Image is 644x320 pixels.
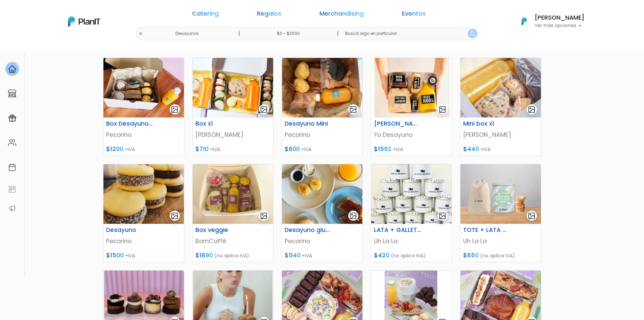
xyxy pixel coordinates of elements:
[517,14,532,29] img: PlanIt Logo
[192,164,273,262] a: gallery-light Box veggie BomCaffé $1890 (no aplica IVA)
[281,120,336,127] h6: Desayuno Mini
[460,164,541,262] a: gallery-light TOTE + LATA + GALLETITAS Uh La La $650 (no aplica IVA)
[402,11,426,19] a: Eventos
[281,227,336,234] h6: Desayuno gluten free
[282,164,362,224] img: thumb_Captura_de_pantalla_2024-02-28_123917.jpg
[337,29,339,38] p: |
[103,164,184,224] img: thumb_Captura_de_pantalla_2023-01-30_151800.jpg
[285,130,360,139] p: Pecorino
[371,58,452,156] a: gallery-light [PERSON_NAME] Yo Desayuno $1592 +IVA
[391,252,426,259] span: (no aplica IVA)
[282,164,363,262] a: gallery-light Desayuno gluten free Pecorino $1140 +IVA
[102,227,158,234] h6: Desayuno
[191,227,247,234] h6: Box veggie
[192,11,219,19] a: Catering
[459,227,515,234] h6: TOTE + LATA + GALLETITAS
[68,16,100,27] img: PlanIt Logo
[534,23,585,28] p: Ver más opciones
[191,120,247,127] h6: Box x1
[195,251,213,259] span: $1890
[103,58,184,118] img: thumb_box_2.png
[513,13,585,30] button: PlanIt Logo [PERSON_NAME] Ver más opciones
[106,251,124,259] span: $1500
[8,89,16,98] img: marketplace-4ceaa7011d94191e9ded77b95e3339b90024bf715f7c57f8cf31f2d8c509eaba.svg
[460,58,541,156] a: gallery-light Mini box x1 [PERSON_NAME] $440 +IVA
[8,65,16,73] img: home-e721727adea9d79c4d83392d1f703f7f8bce08238fde08b1acbfd93340b81755.svg
[374,251,389,259] span: $420
[438,212,446,220] img: gallery-light
[35,6,97,20] div: ¿Necesitás ayuda?
[195,145,209,153] span: $710
[302,252,312,259] span: +IVA
[480,146,491,153] span: +IVA
[528,212,535,220] img: gallery-light
[301,146,311,153] span: +IVA
[125,252,135,259] span: +IVA
[282,58,363,156] a: gallery-light Desayuno Mini Pecorino $600 +IVA
[260,212,268,220] img: gallery-light
[460,58,541,118] img: thumb_EB136D83-624B-4E5B-863E-8E8D14AEC6BF.jpeg
[238,29,240,38] p: |
[103,58,184,156] a: gallery-light Box Desayuno/Merienda Pecorino $1200 +IVA
[195,130,270,139] p: [PERSON_NAME]
[463,237,538,246] p: Uh La La
[319,11,364,19] a: Merchandising
[340,27,478,40] input: Buscá algo en particular..
[528,106,535,113] img: gallery-light
[171,106,178,113] img: gallery-light
[463,145,479,153] span: $440
[257,11,281,19] a: Regalos
[371,58,452,118] img: thumb_ff72ebd5-a149-4c47-a75f-e33ab418254d.jpg
[106,145,123,153] span: $1200
[102,120,158,127] h6: Box Desayuno/Merienda
[125,146,135,153] span: +IVA
[192,58,273,156] a: gallery-light Box x1 [PERSON_NAME] $710 +IVA
[285,145,300,153] span: $600
[480,252,515,259] span: (no aplica IVA)
[374,130,449,139] p: Yo Desayuno
[103,164,184,262] a: gallery-light Desayuno Pecorino $1500 +IVA
[8,163,16,171] img: calendar-87d922413cdce8b2cf7b7f5f62616a5cf9e4887200fb71536465627b3292af00.svg
[371,164,452,224] img: thumb_7512FCFC-B374-42E2-9952-2AAB46D733C3_1_201_a.jpeg
[374,237,449,246] p: Uh La La
[374,145,391,153] span: $1592
[285,237,360,246] p: Pecorino
[534,15,585,21] h6: [PERSON_NAME]
[171,212,178,220] img: gallery-light
[8,114,16,122] img: campaigns-02234683943229c281be62815700db0a1741e53638e28bf9629b52c665b00959.svg
[371,164,452,262] a: gallery-light LATA + GALLETITAS Uh La La $420 (no aplica IVA)
[8,204,16,212] img: partners-52edf745621dab592f3b2c58e3bca9d71375a7ef29c3b500c9f145b62cc070d4.svg
[193,164,273,224] img: thumb_0B3708EB-DA14-488F-8E8F-760CD35B4110.jpeg
[106,130,181,139] p: Pecorino
[260,106,268,113] img: gallery-light
[460,164,541,224] img: thumb_image__copia___copia_-Photoroom__2_.jpg
[195,237,270,246] p: BomCaffé
[282,58,362,118] img: thumb_pecorino.png
[349,212,357,220] img: gallery-light
[193,58,273,118] img: thumb_Desayuno_Samsung_-_Filipa_5.jpeg
[349,106,357,113] img: gallery-light
[438,106,446,113] img: gallery-light
[106,237,181,246] p: Pecorino
[470,31,475,36] img: search_button-432b6d5273f82d61273b3651a40e1bd1b912527efae98b1b7a1b2c0702e16a8d.svg
[459,120,515,127] h6: Mini box x1
[393,146,403,153] span: +IVA
[463,251,479,259] span: $650
[8,138,16,147] img: people-662611757002400ad9ed0e3c099ab2801c6687ba6c219adb57efc949bc21e19d.svg
[214,252,249,259] span: (no aplica IVA)
[370,227,425,234] h6: LATA + GALLETITAS
[210,146,220,153] span: +IVA
[285,251,301,259] span: $1140
[8,185,16,193] img: feedback-78b5a0c8f98aac82b08bfc38622c3050aee476f2c9584af64705fc4e61158814.svg
[370,120,425,127] h6: [PERSON_NAME]
[139,31,143,36] img: close-6986928ebcb1d6c9903e3b54e860dbc4d054630f23adef3a32610726dff6a82b.svg
[463,130,538,139] p: [PERSON_NAME]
